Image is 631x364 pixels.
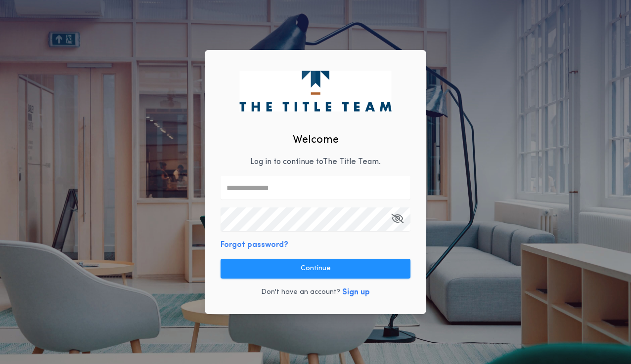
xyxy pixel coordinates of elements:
p: Don't have an account? [261,287,340,297]
img: logo [239,71,391,111]
p: Log in to continue to The Title Team . [250,156,381,168]
button: Forgot password? [221,239,288,251]
h2: Welcome [293,132,339,148]
button: Continue [221,259,410,279]
button: Sign up [342,286,370,298]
